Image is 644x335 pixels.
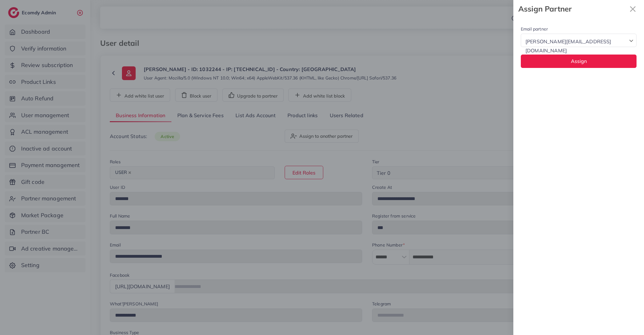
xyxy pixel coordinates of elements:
[524,37,626,55] span: [PERSON_NAME][EMAIL_ADDRESS][DOMAIN_NAME]
[627,3,639,15] svg: x
[518,3,627,14] strong: Assign Partner
[627,2,639,15] button: Close
[521,34,637,47] div: Search for option
[524,55,627,65] input: Search for option
[521,55,637,68] button: Assign
[521,26,548,32] label: Email partner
